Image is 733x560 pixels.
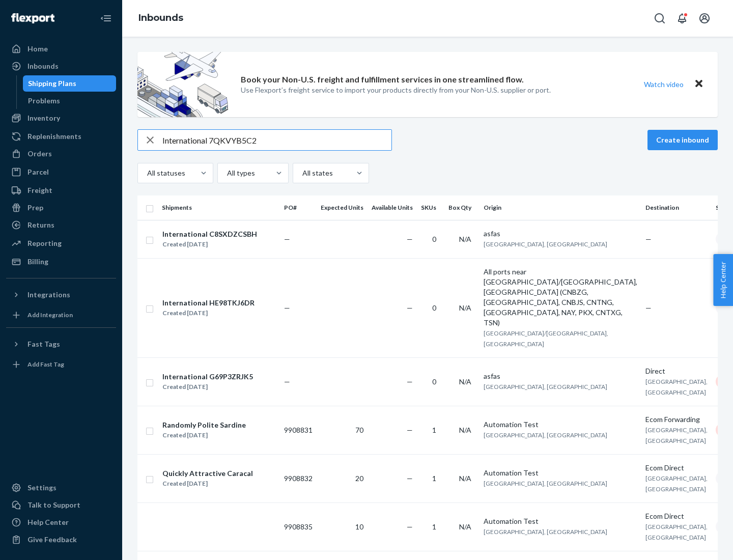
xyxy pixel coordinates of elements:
div: International C8SXDZCSBH [162,229,257,239]
span: 1 [432,474,436,483]
span: — [284,377,290,386]
span: [GEOGRAPHIC_DATA], [GEOGRAPHIC_DATA] [484,528,607,536]
div: Prep [27,203,43,213]
div: International G69P3ZRJK5 [162,372,253,382]
img: Flexport logo [11,13,54,23]
span: — [407,377,413,386]
input: Search inbounds by name, destination, msku... [162,130,391,150]
div: Add Fast Tag [27,360,64,369]
input: All states [301,168,302,178]
span: 1 [432,426,436,434]
th: SKUs [417,195,444,220]
a: Orders [6,146,116,162]
div: Automation Test [484,468,637,478]
button: Open notifications [672,8,692,29]
div: Inventory [27,113,60,123]
a: Talk to Support [6,497,116,513]
div: Ecom Direct [645,511,708,521]
div: Replenishments [27,131,81,142]
span: N/A [459,377,471,386]
div: Direct [645,366,708,376]
span: N/A [459,474,471,483]
span: [GEOGRAPHIC_DATA], [GEOGRAPHIC_DATA] [645,523,708,541]
th: Origin [480,195,641,220]
th: Box Qty [444,195,480,220]
span: [GEOGRAPHIC_DATA]/[GEOGRAPHIC_DATA], [GEOGRAPHIC_DATA] [484,329,608,348]
span: 0 [432,235,436,243]
th: Destination [641,195,712,220]
span: [GEOGRAPHIC_DATA], [GEOGRAPHIC_DATA] [645,378,708,396]
span: [GEOGRAPHIC_DATA], [GEOGRAPHIC_DATA] [484,240,607,248]
p: Use Flexport’s freight service to import your products directly from your Non-U.S. supplier or port. [241,85,551,95]
div: Orders [27,149,52,159]
span: — [645,235,652,243]
div: Randomly Polite Sardine [162,420,246,430]
a: Replenishments [6,128,116,145]
a: Add Integration [6,307,116,323]
span: N/A [459,235,471,243]
button: Create inbound [647,130,718,150]
span: [GEOGRAPHIC_DATA], [GEOGRAPHIC_DATA] [645,426,708,444]
button: Fast Tags [6,336,116,352]
button: Open Search Box [650,8,670,29]
input: All types [226,168,227,178]
span: [GEOGRAPHIC_DATA], [GEOGRAPHIC_DATA] [484,480,607,487]
div: Integrations [27,290,70,300]
a: Reporting [6,235,116,251]
div: Created [DATE] [162,239,257,249]
div: asfas [484,229,637,239]
span: 0 [432,303,436,312]
button: Give Feedback [6,531,116,548]
th: PO# [280,195,317,220]
span: [GEOGRAPHIC_DATA], [GEOGRAPHIC_DATA] [484,431,607,439]
div: Fast Tags [27,339,60,349]
span: — [407,474,413,483]
td: 9908835 [280,502,317,551]
div: Help Center [27,517,69,527]
a: Help Center [6,514,116,530]
td: 9908832 [280,454,317,502]
td: 9908831 [280,406,317,454]
div: Talk to Support [27,500,80,510]
a: Returns [6,217,116,233]
th: Available Units [368,195,417,220]
th: Expected Units [317,195,368,220]
button: Open account menu [694,8,715,29]
div: Shipping Plans [28,78,76,89]
span: [GEOGRAPHIC_DATA], [GEOGRAPHIC_DATA] [484,383,607,390]
div: asfas [484,371,637,381]
span: — [284,303,290,312]
span: 10 [355,522,363,531]
input: All statuses [146,168,147,178]
button: Help Center [713,254,733,306]
th: Shipments [158,195,280,220]
div: Give Feedback [27,535,77,545]
div: Automation Test [484,419,637,430]
button: Integrations [6,287,116,303]
div: Ecom Direct [645,463,708,473]
div: Settings [27,483,57,493]
div: Returns [27,220,54,230]
a: Parcel [6,164,116,180]
span: N/A [459,426,471,434]
button: Close Navigation [96,8,116,29]
a: Settings [6,480,116,496]
span: 20 [355,474,363,483]
a: Problems [23,93,117,109]
span: — [645,303,652,312]
div: Created [DATE] [162,430,246,440]
div: Automation Test [484,516,637,526]
button: Watch video [637,77,690,92]
div: Quickly Attractive Caracal [162,468,253,479]
span: 1 [432,522,436,531]
div: Created [DATE] [162,479,253,489]
span: [GEOGRAPHIC_DATA], [GEOGRAPHIC_DATA] [645,474,708,493]
span: N/A [459,522,471,531]
div: International HE98TKJ6DR [162,298,255,308]
div: Created [DATE] [162,382,253,392]
span: — [407,303,413,312]
div: Add Integration [27,311,73,319]
a: Inventory [6,110,116,126]
ol: breadcrumbs [130,4,191,33]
